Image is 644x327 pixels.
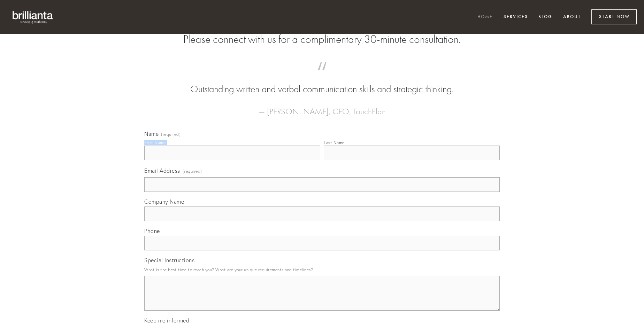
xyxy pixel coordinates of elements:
[155,69,489,83] span: “
[144,265,500,274] p: What is the best time to reach you? What are your unique requirements and timelines?
[183,166,202,176] span: (required)
[144,257,194,264] span: Special Instructions
[155,69,489,96] blockquote: Outstanding written and verbal communication skills and strategic thinking.
[144,167,180,174] span: Email Address
[144,227,160,234] span: Phone
[591,9,637,24] a: Start Now
[144,33,500,46] h2: Please connect with us for a complimentary 30-minute consultation.
[473,11,497,23] a: Home
[161,132,181,137] span: (required)
[559,11,585,23] a: About
[144,140,166,145] div: First Name
[534,11,557,23] a: Blog
[499,11,532,23] a: Services
[144,317,189,324] span: Keep me informed
[144,198,184,205] span: Company Name
[324,140,345,145] div: Last Name
[144,130,159,137] span: Name
[155,96,489,118] figcaption: — [PERSON_NAME], CEO, TouchPlan
[7,7,59,27] img: brillianta - research, strategy, marketing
